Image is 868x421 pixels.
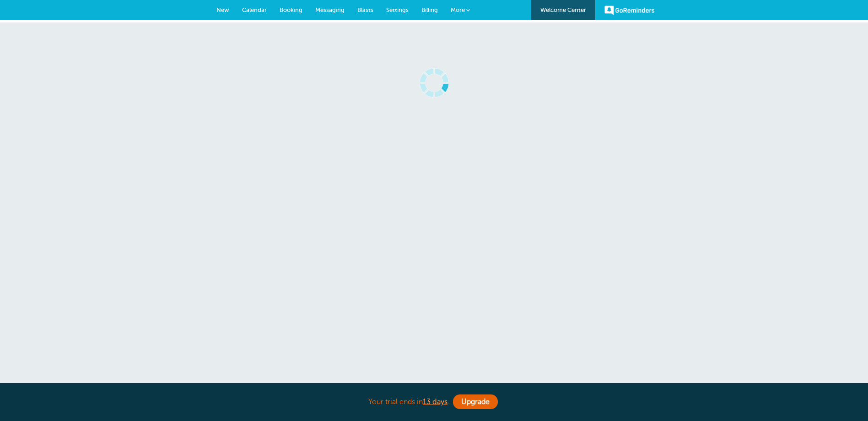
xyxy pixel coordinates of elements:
a: 13 days [423,398,447,406]
span: Blasts [357,6,373,13]
div: Your trial ends in . [205,392,663,412]
span: Calendar [242,6,267,13]
span: Booking [280,6,302,13]
a: Upgrade [453,394,498,409]
span: Messaging [315,6,345,13]
span: More [451,6,465,13]
span: Settings [386,6,409,13]
span: New [216,6,229,13]
span: Billing [421,6,438,13]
